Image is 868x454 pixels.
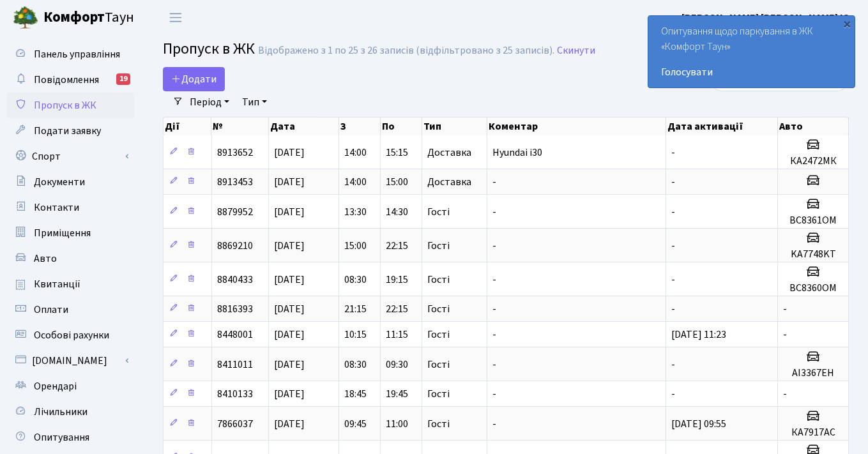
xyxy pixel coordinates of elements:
[344,205,367,219] span: 13:30
[671,239,675,253] span: -
[43,7,105,27] b: Комфорт
[274,205,305,219] span: [DATE]
[427,241,450,251] span: Гості
[6,220,134,246] a: Приміщення
[386,239,408,253] span: 22:15
[217,175,253,189] span: 8913453
[427,207,450,217] span: Гості
[422,117,487,135] th: Тип
[386,417,408,431] span: 11:00
[386,302,408,316] span: 22:15
[427,304,450,314] span: Гості
[6,67,134,93] a: Повідомлення19
[427,389,450,399] span: Гості
[671,302,675,316] span: -
[666,117,778,135] th: Дата активації
[841,17,853,30] div: ×
[661,64,842,80] a: Голосувати
[217,358,253,372] span: 8411011
[492,302,496,316] span: -
[339,117,381,135] th: З
[34,277,80,291] span: Квитанції
[217,417,253,431] span: 7866037
[217,328,253,342] span: 8448001
[783,387,787,401] span: -
[344,387,367,401] span: 18:45
[160,7,192,28] button: Переключити навігацію
[217,302,253,316] span: 8816393
[344,358,367,372] span: 08:30
[783,282,843,294] h5: ВС8360ОМ
[492,358,496,372] span: -
[492,175,496,189] span: -
[648,16,855,87] div: Опитування щодо паркування в ЖК «Комфорт Таун»
[274,387,305,401] span: [DATE]
[116,73,130,85] div: 19
[381,117,422,135] th: По
[344,328,367,342] span: 10:15
[34,252,57,266] span: Авто
[274,273,305,287] span: [DATE]
[258,45,554,57] div: Відображено з 1 по 25 з 26 записів (відфільтровано з 25 записів).
[783,367,843,379] h5: АІ3367EH
[217,205,253,219] span: 8879952
[6,195,134,220] a: Контакти
[492,239,496,253] span: -
[269,117,339,135] th: Дата
[13,5,38,31] img: logo.png
[6,118,134,144] a: Подати заявку
[783,328,787,342] span: -
[671,387,675,401] span: -
[671,205,675,219] span: -
[386,175,408,189] span: 15:00
[34,175,85,189] span: Документи
[274,417,305,431] span: [DATE]
[217,387,253,401] span: 8410133
[6,271,134,297] a: Квитанції
[344,417,367,431] span: 09:45
[217,273,253,287] span: 8840433
[163,38,255,60] span: Пропуск в ЖК
[427,148,471,158] span: Доставка
[344,302,367,316] span: 21:15
[783,248,843,261] h5: KA7748KT
[671,146,675,160] span: -
[671,273,675,287] span: -
[34,379,77,393] span: Орендарі
[783,215,843,227] h5: ВС8361ОМ
[6,144,134,169] a: Спорт
[274,175,305,189] span: [DATE]
[6,322,134,348] a: Особові рахунки
[6,169,134,195] a: Документи
[386,205,408,219] span: 14:30
[681,11,853,25] b: [PERSON_NAME] [PERSON_NAME] Ю.
[671,358,675,372] span: -
[274,328,305,342] span: [DATE]
[427,177,471,187] span: Доставка
[427,359,450,370] span: Гості
[6,246,134,271] a: Авто
[237,91,272,113] a: Тип
[274,358,305,372] span: [DATE]
[681,10,853,26] a: [PERSON_NAME] [PERSON_NAME] Ю.
[34,405,88,419] span: Лічильники
[492,273,496,287] span: -
[557,45,595,57] a: Скинути
[185,91,234,113] a: Період
[274,302,305,316] span: [DATE]
[43,7,134,29] span: Таун
[6,374,134,399] a: Орендарі
[783,155,843,167] h5: КА2472МК
[671,328,726,342] span: [DATE] 11:23
[487,117,666,135] th: Коментар
[34,47,120,61] span: Панель управління
[6,399,134,425] a: Лічильники
[344,175,367,189] span: 14:00
[492,205,496,219] span: -
[427,275,450,285] span: Гості
[344,146,367,160] span: 14:00
[6,348,134,374] a: [DOMAIN_NAME]
[492,146,542,160] span: Hyundai i30
[6,42,134,67] a: Панель управління
[386,273,408,287] span: 19:15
